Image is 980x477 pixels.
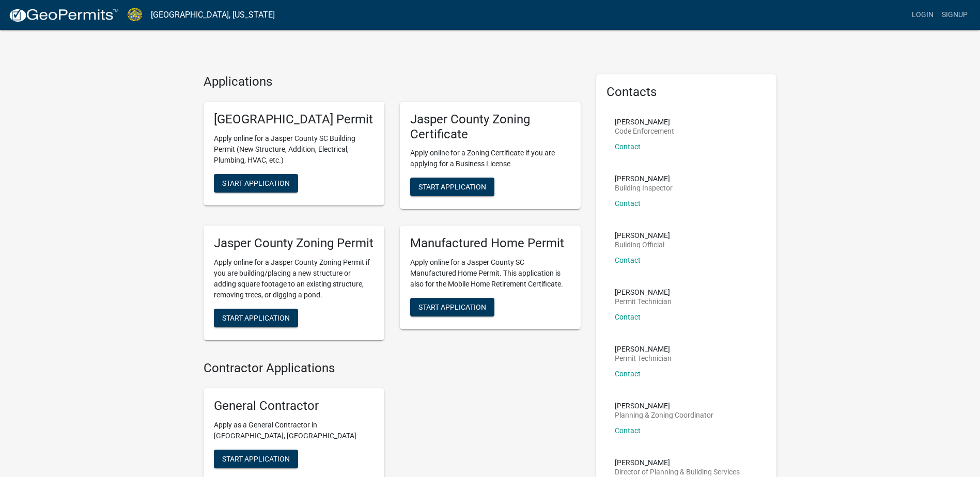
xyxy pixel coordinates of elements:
[615,289,672,296] p: [PERSON_NAME]
[418,183,486,191] span: Start Application
[615,199,641,208] a: Contact
[410,148,570,169] p: Apply online for a Zoning Certificate if you are applying for a Business License
[615,345,672,353] p: [PERSON_NAME]
[615,256,641,264] a: Contact
[214,309,298,327] button: Start Application
[615,459,740,466] p: [PERSON_NAME]
[615,402,713,409] p: [PERSON_NAME]
[214,420,374,441] p: Apply as a General Contractor in [GEOGRAPHIC_DATA], [GEOGRAPHIC_DATA]
[214,450,298,468] button: Start Application
[222,314,290,322] span: Start Application
[615,118,674,125] p: [PERSON_NAME]
[615,370,641,378] a: Contact
[151,6,275,24] a: [GEOGRAPHIC_DATA], [US_STATE]
[410,257,570,290] p: Apply online for a Jasper County SC Manufactured Home Permit. This application is also for the Mo...
[214,399,374,414] h5: General Contractor
[410,178,494,196] button: Start Application
[204,74,581,348] wm-workflow-list-section: Applications
[908,5,938,25] a: Login
[214,133,374,166] p: Apply online for a Jasper County SC Building Permit (New Structure, Addition, Electrical, Plumbin...
[615,184,673,192] p: Building Inspector
[214,112,374,127] h5: [GEOGRAPHIC_DATA] Permit
[606,85,767,100] h5: Contacts
[204,74,581,89] h4: Applications
[214,236,374,251] h5: Jasper County Zoning Permit
[222,179,290,187] span: Start Application
[410,298,494,316] button: Start Application
[222,454,290,463] span: Start Application
[615,468,740,475] p: Director of Planning & Building Services
[615,298,672,305] p: Permit Technician
[410,112,570,142] h5: Jasper County Zoning Certificate
[214,257,374,300] p: Apply online for a Jasper County Zoning Permit if you are building/placing a new structure or add...
[410,236,570,251] h5: Manufactured Home Permit
[204,361,581,376] h4: Contractor Applications
[615,313,641,321] a: Contact
[615,426,641,435] a: Contact
[615,175,673,182] p: [PERSON_NAME]
[214,174,298,193] button: Start Application
[418,303,486,311] span: Start Application
[938,5,972,25] a: Signup
[615,241,670,248] p: Building Official
[127,8,143,22] img: Jasper County, South Carolina
[615,128,674,135] p: Code Enforcement
[615,355,672,362] p: Permit Technician
[615,411,713,419] p: Planning & Zoning Coordinator
[615,142,641,151] a: Contact
[615,232,670,239] p: [PERSON_NAME]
